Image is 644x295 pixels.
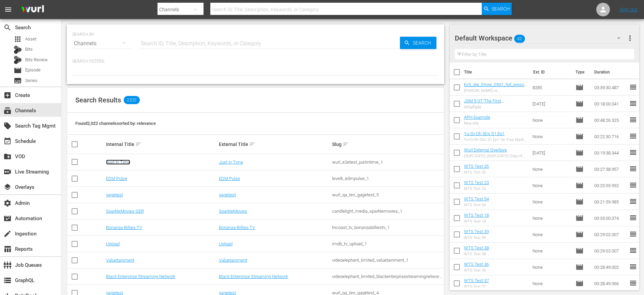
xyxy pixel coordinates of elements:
[106,140,217,148] div: Internal Title
[3,214,12,223] span: Automation
[3,245,12,253] span: Reports
[591,161,629,177] td: 00:27:38.957
[629,230,637,238] span: reorder
[249,141,255,147] span: sort
[332,225,443,230] div: tricoast_tv_bonanzabilliestv_1
[530,194,573,210] td: None
[591,79,629,96] td: 03:39:30.487
[75,121,156,126] span: Found 2,022 channels sorted by: relevance
[492,3,510,15] span: Search
[332,160,443,165] div: wurl_e2etest_justintime_1
[464,164,489,169] a: WTS Test 35
[464,213,489,218] a: WTS Test 18
[219,192,236,197] a: gagetest
[219,160,243,165] a: Just In Time
[464,219,489,224] div: WTS Test 18
[332,140,443,148] div: Slug
[464,115,490,120] a: APH Example
[575,100,584,108] span: Episode
[575,263,584,271] span: Episode
[464,180,489,185] a: WTS Test 23
[14,35,22,43] span: Asset
[464,88,527,93] div: [PERSON_NAME] vs. [PERSON_NAME] - Die Liveshow
[464,284,489,289] div: WTS Test 37
[455,29,627,48] div: Default Workspace
[3,23,12,32] span: Search
[332,258,443,263] div: videoelephant_limited_valuetainment_1
[530,226,573,243] td: None
[219,140,330,148] div: External Title
[629,99,637,108] span: reorder
[591,226,629,243] td: 00:29:02.007
[219,209,247,214] a: SparkleMovies
[14,46,22,54] div: Bits
[219,274,288,279] a: Black Enterprise Streaming Network
[464,245,489,250] a: WTS Test 38
[571,63,590,82] th: Type
[75,96,121,104] span: Search Results
[482,3,512,15] button: Search
[14,66,22,75] span: Episode
[530,79,573,96] td: 8285
[3,276,12,284] span: GraphQL
[464,82,527,92] a: EvS_die_Show_0501_full_episode
[629,165,637,173] span: reorder
[626,30,634,46] button: more_vert
[219,176,240,181] a: EDM Pulse
[464,203,489,207] div: WTS Test 54
[464,196,489,201] a: WTS Test 54
[629,181,637,189] span: reorder
[3,106,12,115] span: Channels
[25,67,41,73] span: Episode
[575,214,584,222] span: Episode
[14,77,22,85] span: Series
[629,148,637,157] span: reorder
[464,63,529,82] th: Title
[591,96,629,112] td: 00:18:00.041
[332,274,443,279] div: videoelephant_limited_blackenterprisestreamingnetwork_1
[25,36,36,43] span: Asset
[629,246,637,255] span: reorder
[575,279,584,288] span: Episode
[591,259,629,275] td: 00:28:49.002
[72,59,439,64] p: Search Filters:
[106,176,127,181] a: EDM Pulse
[575,165,584,173] span: Episode
[530,210,573,226] td: None
[575,230,584,239] span: Episode
[106,160,130,165] a: Just In Time
[530,112,573,128] td: None
[25,46,33,53] span: Bits
[464,229,489,234] a: WTS Test 39
[332,192,443,197] div: wurl_qa_ten_gagetest_5
[3,137,12,145] span: Schedule
[464,105,527,109] div: dsfgdfgda
[629,83,637,91] span: reorder
[3,152,12,161] span: VOD
[25,77,38,84] span: Series
[591,275,629,292] td: 00:28:49.066
[464,147,507,152] a: Wurl External Overlays
[575,247,584,255] span: Episode
[629,132,637,140] span: reorder
[14,56,22,64] div: Bits Review
[464,262,489,267] a: WTS Test 36
[3,168,12,176] span: Live Streaming
[16,2,49,18] img: ans4CAIJ8jUAAAAAAAAAAAAAAAAAAAAAAAAgQb4GAAAAAAAAAAAAAAAAAAAAAAAAJMjXAAAAAAAAAAAAAAAAAAAAAAAAgAT5G...
[530,275,573,292] td: None
[332,241,443,246] div: imdb_tv_upload_1
[575,83,584,92] span: Episode
[575,181,584,190] span: Episode
[106,209,144,214] a: SparkleMovies-GER
[219,258,247,263] a: Valuetainment
[591,177,629,194] td: 00:25:59.992
[464,170,489,175] div: WTS Test 35
[332,176,443,181] div: levelk_edmpulse_1
[591,128,629,145] td: 00:22:30.716
[3,91,12,99] span: Create
[219,241,233,246] a: Upload
[106,274,175,279] a: Black Enterprise Streaming Network
[464,278,489,283] a: WTS Test 37
[626,34,634,42] span: more_vert
[529,63,572,82] th: Ext. ID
